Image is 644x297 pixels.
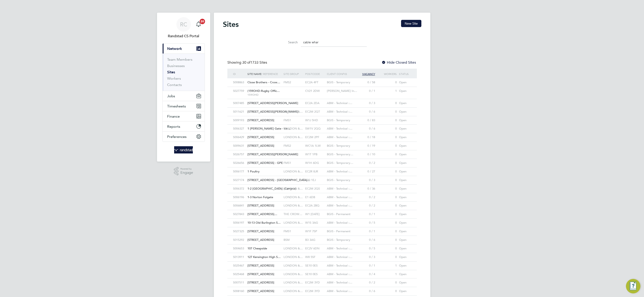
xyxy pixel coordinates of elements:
span: [STREET_ADDRESS] [247,204,274,207]
div: EC2R 8JR [304,167,326,176]
div: Open [398,116,412,125]
a: S0063721-2 [GEOGRAPHIC_DATA] (Campus) LONDON &…EC2M 2QSABM - Technical :…0 / 360Open [232,184,412,188]
div: Open [398,185,412,193]
div: Open [398,227,412,236]
span: Powered by [180,167,193,171]
div: 0 / 58 [355,78,376,87]
div: Open [398,159,412,167]
span: ABM - Technical :… [327,169,352,173]
div: Open [398,78,412,87]
input: Site name, group, address or client config [301,38,367,47]
div: 0 [376,193,398,202]
div: S008160 [232,287,246,295]
a: S008160[STREET_ADDRESS] LONDON &…EC2M 3YDABM - Technical :…0 / 60Open [232,287,412,291]
a: Team Members [167,57,192,62]
div: 0 / 36 [355,185,376,193]
span: ABM - Technical :… [327,255,352,259]
img: randstad-logo-retina.png [174,146,193,153]
div: E20 1EJ [304,176,326,184]
div: S027325 [232,227,246,236]
a: S009631[STREET_ADDRESS] FMS2WC1A 1LWBGIS - Temporary0 / 190Open [232,142,412,145]
div: S013911 [232,253,246,261]
div: EC2A 4FT [304,78,326,87]
a: S027325[STREET_ADDRESS] FMS1W1F 7SPBGIS - Permanent0 / 10Open [232,227,412,231]
a: S009193[STREET_ADDRESS] FMS1W1J 5HDBGIS - Temporary0 / 830Open [232,116,412,120]
span: ABM - Technical :… [327,272,352,276]
span: ABM - Technical :… [327,101,352,105]
div: S009193 [232,116,246,125]
div: 0 / 3 [355,99,376,107]
span: [STREET_ADDRESS]… [247,212,277,216]
div: 0 / 6 [355,125,376,133]
a: S015292[STREET_ADDRESS] BSMB3 3AGBGIS - Temporary0 / 60Open [232,236,412,239]
div: S006197 [232,219,246,227]
div: Open [398,236,412,244]
div: S008863 [232,78,246,87]
span: FMS1 [284,178,291,182]
span: 107 Cheapside [247,246,267,250]
div: 0 [376,244,398,253]
div: S006327 [232,125,246,133]
div: 1 [376,87,398,95]
div: B3 3AG [304,236,326,244]
span: Close Brothers - Crow… [247,80,280,84]
div: 1 [376,270,398,278]
span: 1733 Sites [242,60,267,65]
span: BGIS - Temporary [327,238,350,242]
div: S026757 [232,150,246,159]
span: 1 [PERSON_NAME] Gate - Va… [247,127,290,130]
a: S00619710-13 Old Burlington S… LONDON &…W1S 3AGABM - Technical :…0 / 50Open [232,218,412,222]
div: 0 [376,219,398,227]
span: [STREET_ADDRESS] [247,238,274,242]
div: 0 / 6 [355,236,376,244]
a: RCRandstad CS Portal [162,17,205,39]
div: S006841 [232,202,246,210]
span: FMS1 [284,229,291,233]
span: ABM - Technical :… [327,110,352,114]
span: 1 Poultry [247,169,260,173]
button: Network [163,44,205,53]
span: BGIS - Temporary… [327,152,353,156]
div: 0 [376,150,398,159]
div: Open [398,133,412,142]
div: Open [398,244,412,253]
span: BSM [284,238,290,242]
span: ABM - Technical :… [327,264,352,267]
span: LONDON &… [284,281,303,284]
a: S006429[STREET_ADDRESS] LONDON &…EC2M 2PFABM - Technical :…0 / 180Open [232,133,412,137]
a: S025467[STREET_ADDRESS] LONDON &…SE10 0ESABM - Technical :…0 / 11Open [232,261,412,265]
div: EC2M 2PF [304,133,326,142]
div: ID [232,69,246,79]
div: Showing [227,60,268,65]
div: S006196 [232,193,246,202]
a: S004653107 Cheapside LONDON &…EC2V 6DNABM - Technical :…0 / 50Open [232,244,412,248]
div: 0 [376,287,398,295]
div: 0 [376,278,398,287]
div: S027759 [232,87,246,95]
span: 1-3 Norton Folgate [247,195,273,199]
div: 0 [376,99,398,107]
a: S027843[STREET_ADDRESS]… THE CROW…W1 [DATE]BGIS - Permanent0 / 10Open [232,210,412,214]
span: FMS1 [284,152,291,156]
div: 0 / 19 [355,142,376,150]
div: EC2M 3YD [304,287,326,295]
span: LONDON &… [284,246,303,250]
span: BGIS - Temporary… [327,161,353,165]
div: Open [398,108,412,116]
a: Go to home page [162,146,205,153]
span: [STREET_ADDRESS] [247,144,274,148]
div: Open [398,210,412,218]
div: 0 / 3 [355,176,376,184]
div: 0 / 1 [355,210,376,218]
div: 0 / 83 [355,116,376,125]
a: Powered byEngage [174,167,193,176]
div: 0 [376,116,398,125]
span: BGIS - Permanent [327,212,351,216]
div: 0 / 3 [355,253,376,261]
div: EC2M 2QS [304,185,326,193]
span: [STREET_ADDRESS][PERSON_NAME] [247,101,298,105]
span: FMS2 [284,80,291,84]
div: Open [398,142,412,150]
span: ABM - Technical :… [327,204,352,207]
div: 0 [376,202,398,210]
